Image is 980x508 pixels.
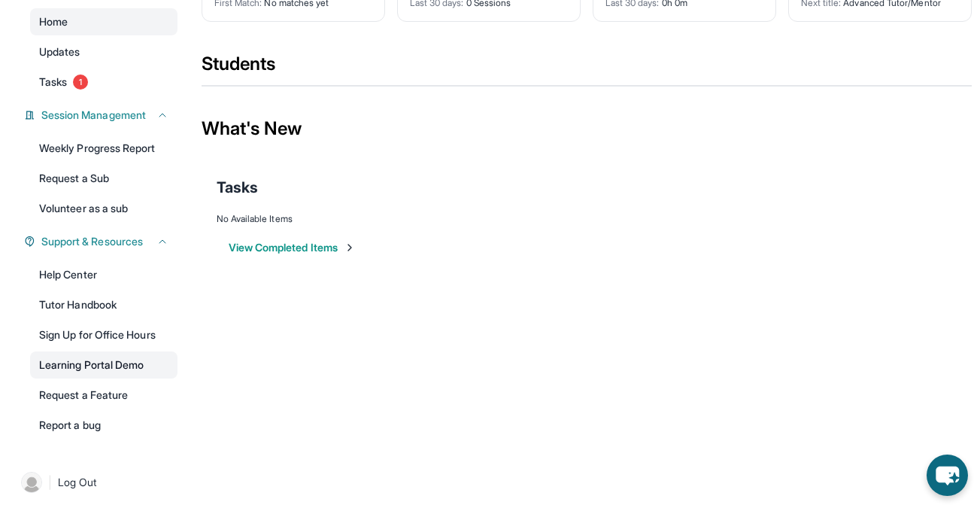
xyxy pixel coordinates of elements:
[202,52,972,85] div: Students
[30,412,177,439] a: Report a bug
[30,165,177,192] a: Request a Sub
[30,8,177,35] a: Home
[35,234,168,249] button: Support & Resources
[30,291,177,318] a: Tutor Handbook
[58,475,97,490] span: Log Out
[48,473,52,491] span: |
[927,455,968,496] button: chat-button
[30,38,177,65] a: Updates
[39,44,80,59] span: Updates
[35,108,168,123] button: Session Management
[217,177,258,198] span: Tasks
[39,75,67,90] span: Tasks
[229,240,356,255] button: View Completed Items
[21,472,42,493] img: user-img
[30,351,177,379] a: Learning Portal Demo
[73,75,88,90] span: 1
[30,195,177,222] a: Volunteer as a sub
[30,382,177,409] a: Request a Feature
[41,234,143,249] span: Support & Resources
[15,466,177,499] a: |Log Out
[30,135,177,162] a: Weekly Progress Report
[30,261,177,288] a: Help Center
[30,321,177,348] a: Sign Up for Office Hours
[39,14,68,29] span: Home
[202,96,972,162] div: What's New
[41,108,146,123] span: Session Management
[217,213,957,225] div: No Available Items
[30,68,177,96] a: Tasks1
